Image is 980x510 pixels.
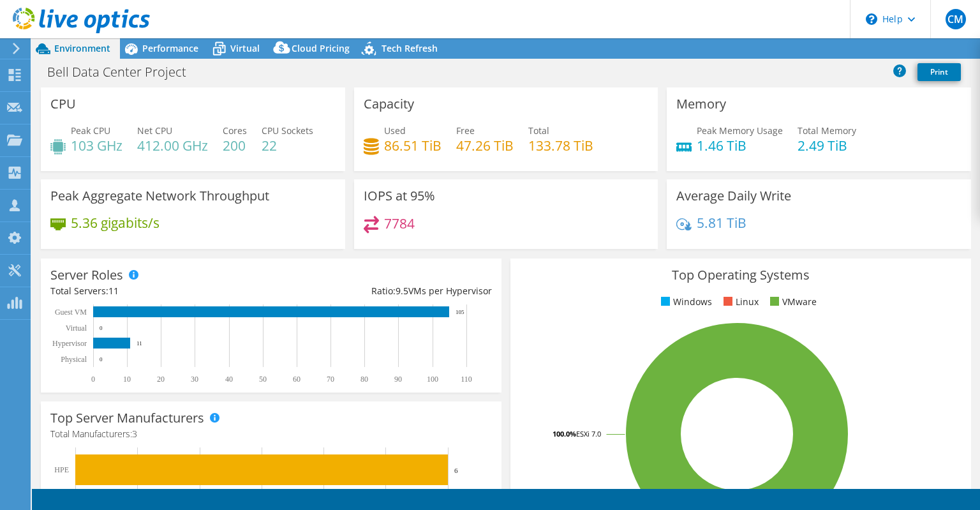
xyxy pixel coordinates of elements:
text: 100 [427,375,438,384]
li: Linux [720,295,759,309]
text: 0 [91,375,95,384]
text: 0 [100,325,103,331]
h4: 5.81 TiB [697,216,746,230]
span: Cloud Pricing [292,42,350,54]
h3: Capacity [364,97,414,111]
span: Peak Memory Usage [697,124,783,137]
span: CM [946,9,966,29]
span: Free [456,124,475,137]
h3: CPU [50,97,76,111]
text: Guest VM [55,308,87,317]
text: Physical [61,355,87,364]
text: 20 [157,375,165,384]
h4: 22 [262,139,313,153]
text: Virtual [66,324,87,333]
text: 80 [360,375,368,384]
text: Hypervisor [52,339,87,348]
text: 6 [454,467,458,474]
span: Total Memory [798,124,856,137]
text: 105 [456,309,464,315]
li: Windows [658,295,712,309]
h4: 412.00 GHz [137,139,208,153]
span: Tech Refresh [382,42,438,54]
h1: Bell Data Center Project [41,65,206,79]
text: 0 [100,356,103,363]
span: Used [384,124,406,137]
text: 70 [327,375,334,384]
span: 9.5 [396,285,408,297]
div: Ratio: VMs per Hypervisor [271,284,492,298]
tspan: 100.0% [553,429,576,439]
h4: 7784 [384,216,415,230]
li: VMware [767,295,817,309]
span: Environment [54,42,110,54]
text: 60 [293,375,301,384]
h4: 200 [223,139,247,153]
text: 50 [259,375,267,384]
tspan: ESXi 7.0 [576,429,601,439]
svg: \n [866,13,877,25]
h3: Top Server Manufacturers [50,411,204,425]
text: 110 [461,375,472,384]
text: 30 [191,375,198,384]
span: Virtual [230,42,260,54]
h4: 47.26 TiB [456,139,514,153]
h3: Top Operating Systems [520,268,961,282]
div: Total Servers: [50,284,271,298]
h4: 5.36 gigabits/s [71,216,160,230]
text: 40 [225,375,233,384]
h3: Average Daily Write [676,189,791,203]
span: Peak CPU [71,124,110,137]
h4: 2.49 TiB [798,139,856,153]
h4: 103 GHz [71,139,122,153]
h3: Peak Aggregate Network Throughput [50,189,269,203]
h3: IOPS at 95% [364,189,435,203]
h3: Server Roles [50,268,123,282]
h3: Memory [676,97,726,111]
span: CPU Sockets [262,124,313,137]
h4: 133.78 TiB [528,139,593,153]
span: Performance [142,42,198,54]
span: Total [528,124,549,137]
h4: Total Manufacturers: [50,427,492,441]
span: Net CPU [137,124,172,137]
text: 90 [394,375,402,384]
h4: 86.51 TiB [384,139,442,153]
span: 11 [108,285,119,297]
span: Cores [223,124,247,137]
text: 11 [137,340,142,347]
a: Print [917,63,961,81]
text: HPE [54,465,69,474]
h4: 1.46 TiB [697,139,783,153]
span: 3 [132,428,137,440]
text: 10 [123,375,131,384]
